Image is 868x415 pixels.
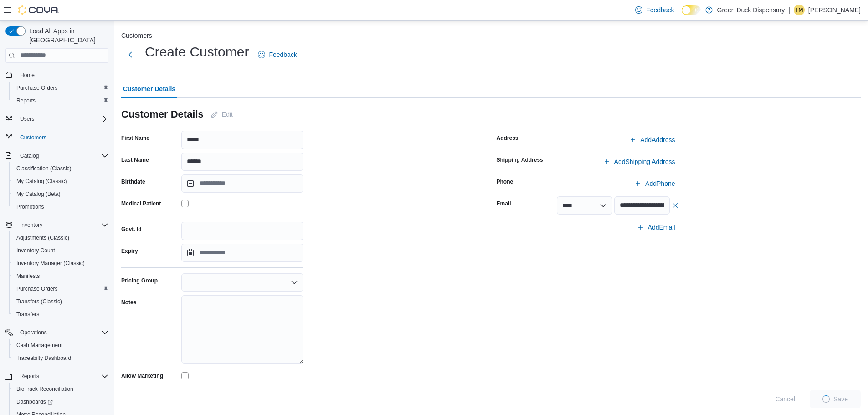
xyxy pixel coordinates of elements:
[16,272,40,280] span: Manifests
[13,309,43,320] a: Transfers
[13,82,108,93] span: Purchase Orders
[645,179,675,188] span: Add Phone
[13,82,62,93] a: Purchase Orders
[121,200,161,207] label: Medical Patient
[16,385,73,393] span: BioTrack Reconciliation
[121,109,204,120] h3: Customer Details
[13,176,108,187] span: My Catalog (Classic)
[13,163,75,174] a: Classification (Classic)
[254,46,300,64] a: Feedback
[121,372,163,379] label: Allow Marketing
[497,200,511,207] label: Email
[771,390,799,408] button: Cancel
[2,149,112,162] button: Catalog
[833,395,848,404] span: Save
[9,162,112,175] button: Classification (Classic)
[2,131,112,144] button: Customers
[648,223,675,232] span: Add Email
[13,258,88,269] a: Inventory Manager (Classic)
[20,221,42,229] span: Inventory
[13,189,108,200] span: My Catalog (Beta)
[497,178,514,185] label: Phone
[9,295,112,308] button: Transfers (Classic)
[13,353,108,364] span: Traceabilty Dashboard
[497,156,543,164] label: Shipping Address
[16,132,108,143] span: Customers
[16,84,58,92] span: Purchase Orders
[121,134,149,142] label: First Name
[181,244,303,262] input: Press the down key to open a popover containing a calendar.
[13,245,59,256] a: Inventory Count
[20,373,39,380] span: Reports
[632,1,678,19] a: Feedback
[9,175,112,188] button: My Catalog (Classic)
[13,283,62,294] a: Purchase Orders
[207,105,236,123] button: Edit
[9,352,112,364] button: Traceabilty Dashboard
[9,94,112,107] button: Reports
[13,309,108,320] span: Transfers
[16,69,108,81] span: Home
[121,299,136,306] label: Notes
[16,178,67,185] span: My Catalog (Classic)
[795,5,803,15] span: TM
[13,176,71,187] a: My Catalog (Classic)
[497,134,519,142] label: Address
[222,110,233,119] span: Edit
[16,260,85,267] span: Inventory Manager (Classic)
[717,5,785,15] p: Green Duck Dispensary
[626,131,678,149] button: AddAddress
[13,384,77,395] a: BioTrack Reconciliation
[16,398,53,405] span: Dashboards
[13,271,43,282] a: Manifests
[16,298,62,305] span: Transfers (Classic)
[631,174,678,193] button: AddPhone
[13,396,56,407] a: Dashboards
[9,244,112,257] button: Inventory Count
[16,150,108,161] span: Catalog
[9,188,112,200] button: My Catalog (Beta)
[9,282,112,295] button: Purchase Orders
[633,218,679,236] button: AddEmail
[2,68,112,82] button: Home
[600,153,679,171] button: AddShipping Address
[145,43,249,61] h1: Create Customer
[16,354,71,362] span: Traceabilty Dashboard
[13,95,39,106] a: Reports
[13,232,73,243] a: Adjustments (Classic)
[13,232,108,243] span: Adjustments (Classic)
[20,329,47,336] span: Operations
[16,327,108,338] span: Operations
[16,165,72,172] span: Classification (Classic)
[9,383,112,395] button: BioTrack Reconciliation
[16,113,38,124] button: Users
[810,390,861,408] button: LoadingSave
[13,245,108,256] span: Inventory Count
[16,311,39,318] span: Transfers
[13,189,64,200] a: My Catalog (Beta)
[121,247,138,255] label: Expiry
[13,201,48,212] a: Promotions
[9,308,112,321] button: Transfers
[18,5,59,15] img: Cova
[20,72,35,79] span: Home
[13,258,108,269] span: Inventory Manager (Classic)
[9,231,112,244] button: Adjustments (Classic)
[291,279,298,286] button: Open list of options
[2,370,112,383] button: Reports
[788,5,790,15] p: |
[13,296,66,307] a: Transfers (Classic)
[16,371,43,382] button: Reports
[16,190,61,198] span: My Catalog (Beta)
[2,219,112,231] button: Inventory
[20,152,39,159] span: Catalog
[16,234,69,241] span: Adjustments (Classic)
[16,150,42,161] button: Catalog
[13,163,108,174] span: Classification (Classic)
[123,80,175,98] span: Customer Details
[121,225,142,233] label: Govt. Id
[9,200,112,213] button: Promotions
[614,157,675,166] span: Add Shipping Address
[20,115,34,123] span: Users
